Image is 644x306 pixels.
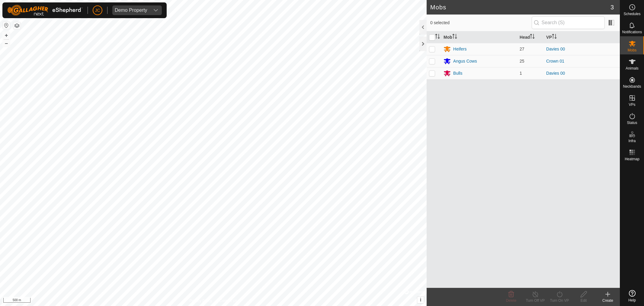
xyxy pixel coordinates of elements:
div: Turn On VP [547,298,572,303]
p-sorticon: Activate to sort [452,35,457,40]
button: + [3,32,10,39]
h2: Mobs [430,4,610,11]
div: Angus Cows [453,58,477,64]
a: Privacy Policy [190,298,212,304]
div: Turn Off VP [523,298,547,303]
span: Infra [628,139,636,143]
div: dropdown trigger [150,5,162,15]
button: – [3,40,10,47]
div: Edit [572,298,596,303]
a: Contact Us [219,298,237,304]
th: Mob [441,31,517,43]
span: Demo Property [112,5,150,15]
span: Status [627,121,637,125]
div: Bulls [453,70,462,76]
p-sorticon: Activate to sort [435,35,440,40]
div: Demo Property [115,8,147,13]
span: 3 [610,3,614,12]
span: Delete [506,298,517,303]
div: Heifers [453,46,466,52]
span: JC [95,7,100,14]
span: i [420,297,421,302]
span: Heatmap [625,157,639,161]
img: Gallagher Logo [7,5,83,16]
span: 0 selected [430,20,532,26]
button: Reset Map [3,22,10,29]
span: Help [628,298,636,302]
button: Map Layers [13,22,21,29]
div: Create [596,298,620,303]
button: i [417,297,424,303]
a: Help [620,288,644,304]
